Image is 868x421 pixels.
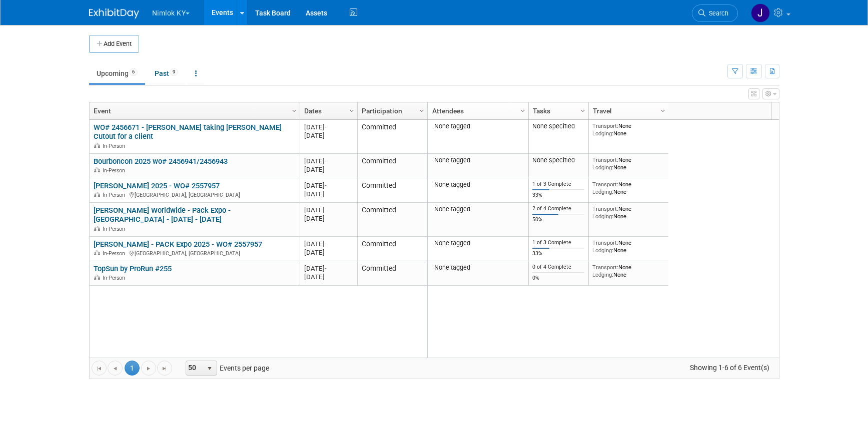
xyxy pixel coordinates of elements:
div: None specified [532,156,584,164]
img: Jamie Dunn [751,3,770,22]
img: In-Person Event [94,192,100,197]
span: Transport: [592,181,618,188]
div: [DATE] [304,190,353,198]
div: [DATE] [304,264,353,273]
div: None tagged [432,264,524,272]
a: Attendees [432,102,522,119]
a: Go to the previous page [108,361,123,376]
div: [DATE] [304,123,353,131]
span: Column Settings [579,107,587,115]
span: Column Settings [290,107,298,115]
a: Tasks [533,102,582,119]
div: None None [592,181,664,195]
span: Showing 1-6 of 6 Event(s) [680,361,778,375]
a: Travel [593,102,662,119]
span: Go to the first page [95,365,103,373]
div: None tagged [432,156,524,164]
span: In-Person [103,226,128,232]
div: [DATE] [304,165,353,174]
a: Go to the next page [141,361,156,376]
div: [DATE] [304,273,353,281]
span: Go to the next page [145,365,153,373]
div: [GEOGRAPHIC_DATA], [GEOGRAPHIC_DATA] [94,249,295,257]
span: Column Settings [659,107,667,115]
a: Participation [362,102,421,119]
a: Column Settings [416,102,427,117]
a: Go to the last page [157,361,172,376]
span: Lodging: [592,271,613,278]
span: Lodging: [592,247,613,254]
span: Lodging: [592,164,613,171]
span: 6 [129,68,138,76]
span: Transport: [592,156,618,163]
span: In-Person [103,192,128,198]
a: [PERSON_NAME] - PACK Expo 2025 - WO# 2557957 [94,240,262,249]
span: Go to the previous page [111,365,119,373]
a: [PERSON_NAME] 2025 - WO# 2557957 [94,181,220,190]
span: Go to the last page [161,365,169,373]
span: Lodging: [592,213,613,220]
div: 50% [532,216,584,223]
span: - [325,265,327,272]
a: Column Settings [346,102,357,117]
td: Committed [357,203,427,237]
td: Committed [357,178,427,203]
div: None None [592,205,664,220]
a: Past9 [147,64,186,83]
div: [DATE] [304,206,353,214]
div: [GEOGRAPHIC_DATA], [GEOGRAPHIC_DATA] [94,190,295,199]
div: None None [592,239,664,254]
span: Column Settings [348,107,356,115]
div: [DATE] [304,131,353,140]
div: None tagged [432,181,524,189]
span: Column Settings [418,107,426,115]
td: Committed [357,154,427,178]
span: 9 [170,68,178,76]
span: Transport: [592,264,618,271]
div: 0 of 4 Complete [532,264,584,271]
span: select [206,365,214,373]
div: None None [592,156,664,171]
a: Dates [304,102,351,119]
a: Bourboncon 2025 wo# 2456941/2456943 [94,157,228,166]
img: ExhibitDay [89,8,139,18]
div: None tagged [432,122,524,130]
a: Go to the first page [92,361,107,376]
span: In-Person [103,250,128,257]
a: [PERSON_NAME] Worldwide - Pack Expo - [GEOGRAPHIC_DATA] - [DATE] - [DATE] [94,206,231,224]
a: Upcoming6 [89,64,145,83]
div: 33% [532,250,584,257]
span: In-Person [103,143,128,149]
span: In-Person [103,275,128,281]
div: 2 of 4 Complete [532,205,584,212]
img: In-Person Event [94,275,100,280]
a: Search [692,4,738,22]
div: None None [592,264,664,278]
a: Column Settings [657,102,668,117]
span: Events per page [173,361,279,376]
div: None specified [532,122,584,130]
img: In-Person Event [94,167,100,172]
div: None tagged [432,239,524,247]
span: 1 [125,361,140,376]
span: Lodging: [592,130,613,137]
td: Committed [357,237,427,261]
div: 1 of 3 Complete [532,239,584,246]
button: Add Event [89,35,139,53]
div: [DATE] [304,181,353,190]
span: Transport: [592,122,618,129]
span: Lodging: [592,188,613,195]
div: [DATE] [304,157,353,165]
img: In-Person Event [94,226,100,231]
img: In-Person Event [94,143,100,148]
div: 0% [532,275,584,282]
td: Committed [357,261,427,286]
span: - [325,206,327,214]
div: [DATE] [304,240,353,248]
span: 50 [186,361,203,375]
a: Column Settings [289,102,300,117]
div: None tagged [432,205,524,213]
span: - [325,240,327,248]
a: Column Settings [517,102,528,117]
div: None None [592,122,664,137]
